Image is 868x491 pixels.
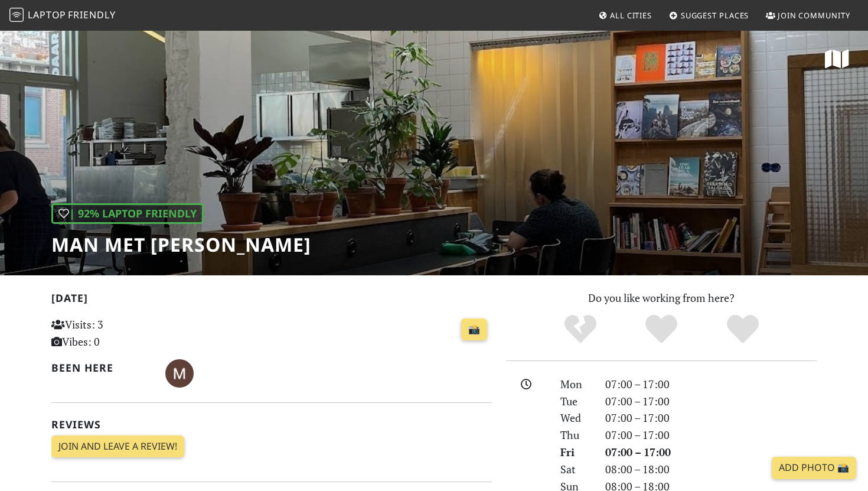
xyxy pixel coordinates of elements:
div: 07:00 – 17:00 [598,427,824,444]
div: 07:00 – 17:00 [598,409,824,427]
div: Yes [621,313,702,346]
div: 07:00 – 17:00 [598,393,824,410]
h2: Been here [51,362,151,374]
div: 08:00 – 18:00 [598,461,824,478]
div: Tue [553,393,598,410]
div: Mon [553,376,598,393]
span: All Cities [610,10,652,21]
a: All Cities [593,5,657,26]
span: Margot Ridderikhoff [165,365,194,379]
a: Join Community [761,5,855,26]
div: Thu [553,427,598,444]
p: Visits: 3 Vibes: 0 [51,316,189,350]
span: Join Community [778,10,850,21]
img: 3228-margot.jpg [165,359,194,388]
span: Friendly [68,8,115,21]
h2: Reviews [51,418,492,431]
h1: Man met [PERSON_NAME] [51,233,311,256]
div: Fri [553,444,598,461]
a: Add Photo 📸 [772,457,856,479]
span: Laptop [28,8,66,21]
a: LaptopFriendly LaptopFriendly [9,5,116,26]
p: Do you like working from here? [506,290,817,307]
a: 📸 [461,318,487,341]
div: 07:00 – 17:00 [598,376,824,393]
h2: [DATE] [51,292,492,309]
a: Suggest Places [664,5,754,26]
div: Sat [553,461,598,478]
img: LaptopFriendly [9,8,24,22]
span: Suggest Places [681,10,749,21]
div: | 92% Laptop Friendly [51,203,204,224]
div: 07:00 – 17:00 [598,444,824,461]
a: Join and leave a review! [51,435,184,458]
div: Definitely! [702,313,784,346]
div: No [540,313,621,346]
div: Wed [553,409,598,427]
